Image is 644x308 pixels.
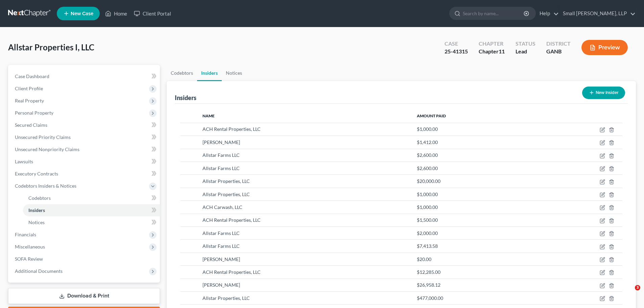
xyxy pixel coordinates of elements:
span: Client Profile [15,86,43,91]
span: $1,000.00 [417,191,438,197]
span: Codebtors [28,195,51,201]
div: Case [445,40,468,48]
span: ACH Carwash, LLC [202,204,242,210]
span: Allstar Properties I, LLC [8,42,94,52]
span: 3 [635,285,640,290]
input: Search by name... [463,7,525,20]
span: Allstar Properties, LLC [202,178,250,184]
span: SOFA Review [15,256,43,262]
span: $1,412.00 [417,139,438,145]
a: Unsecured Nonpriority Claims [9,143,160,156]
a: Insiders [197,65,222,81]
button: New Insider [582,87,625,99]
span: ACH Rental Properties, LLC [202,269,261,275]
span: $20,000.00 [417,178,440,184]
span: Unsecured Nonpriority Claims [15,146,79,152]
span: $1,500.00 [417,217,438,223]
span: Allstar Farms LLC [202,243,240,249]
a: Codebtors [23,192,160,204]
div: District [546,40,571,48]
span: $477,000.00 [417,295,443,301]
span: 11 [499,48,505,54]
span: [PERSON_NAME] [202,256,240,262]
span: $12,285.00 [417,269,440,275]
span: Financials [15,232,36,237]
span: $1,000.00 [417,204,438,210]
a: Insiders [23,204,160,216]
a: Notices [222,65,246,81]
div: Insiders [175,94,196,102]
a: SOFA Review [9,253,160,265]
a: Lawsuits [9,156,160,168]
span: $7,413.58 [417,243,438,249]
span: New Case [71,11,93,16]
span: Personal Property [15,110,53,116]
span: ACH Rental Properties, LLC [202,217,261,223]
div: Chapter [479,48,505,55]
span: Allstar Properties, LLC [202,191,250,197]
span: Allstar Properties, LLC [202,295,250,301]
div: Status [516,40,535,48]
span: Name [202,113,215,118]
span: Allstar Farms LLC [202,152,240,158]
span: Secured Claims [15,122,47,128]
div: 25-41315 [445,48,468,55]
span: Allstar Farms LLC [202,165,240,171]
span: $1,000.00 [417,126,438,132]
a: Notices [23,216,160,229]
span: $2,000.00 [417,230,438,236]
a: Case Dashboard [9,70,160,82]
span: Additional Documents [15,268,63,274]
span: Lawsuits [15,159,33,164]
span: [PERSON_NAME] [202,139,240,145]
span: Unsecured Priority Claims [15,134,71,140]
span: $26,958.12 [417,282,440,288]
span: $20.00 [417,256,431,262]
a: Download & Print [8,288,160,304]
div: Lead [516,48,535,55]
span: Notices [28,219,45,225]
div: Chapter [479,40,505,48]
a: Help [536,7,559,20]
span: Case Dashboard [15,73,49,79]
span: Miscellaneous [15,244,45,250]
a: Secured Claims [9,119,160,131]
a: Executory Contracts [9,168,160,180]
span: Real Property [15,98,44,103]
iframe: Intercom live chat [621,285,637,301]
span: Executory Contracts [15,171,58,176]
button: Preview [581,40,628,55]
a: Unsecured Priority Claims [9,131,160,143]
span: Amount Paid [417,113,446,118]
span: ACH Rental Properties, LLC [202,126,261,132]
span: Insiders [28,207,45,213]
span: Codebtors Insiders & Notices [15,183,76,189]
span: $2,600.00 [417,165,438,171]
a: Codebtors [167,65,197,81]
a: Client Portal [130,7,174,20]
div: GANB [546,48,571,55]
span: Allstar Farms LLC [202,230,240,236]
span: $2,600.00 [417,152,438,158]
span: [PERSON_NAME] [202,282,240,288]
a: Home [102,7,130,20]
a: Small [PERSON_NAME], LLP [559,7,636,20]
